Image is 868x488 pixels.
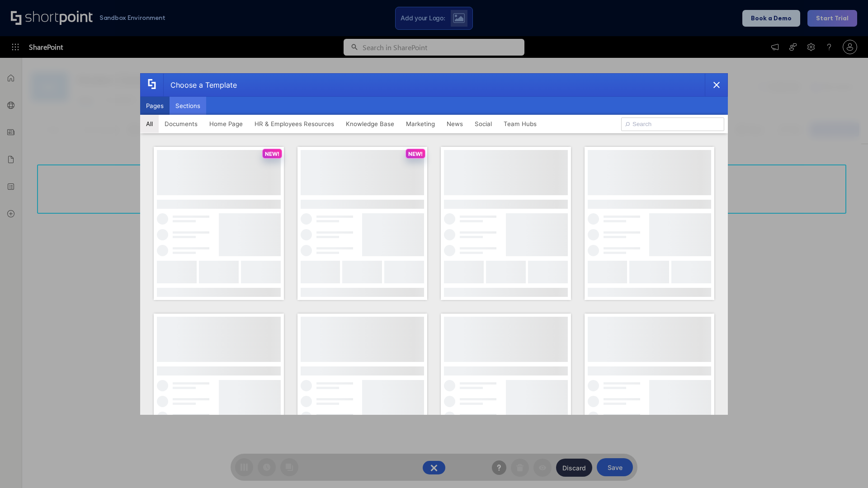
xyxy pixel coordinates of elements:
button: Social [469,115,498,133]
button: Knowledge Base [340,115,400,133]
p: NEW! [408,150,423,157]
button: News [441,115,469,133]
button: All [140,115,159,133]
p: NEW! [265,150,279,157]
button: Pages [140,97,170,115]
div: template selector [140,73,728,415]
button: Team Hubs [498,115,542,133]
div: Choose a Template [163,74,237,96]
button: Home Page [203,115,249,133]
iframe: Chat Widget [823,445,868,488]
button: Sections [170,97,206,115]
button: Documents [159,115,203,133]
button: HR & Employees Resources [249,115,340,133]
input: Search [621,117,724,131]
button: Marketing [400,115,441,133]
